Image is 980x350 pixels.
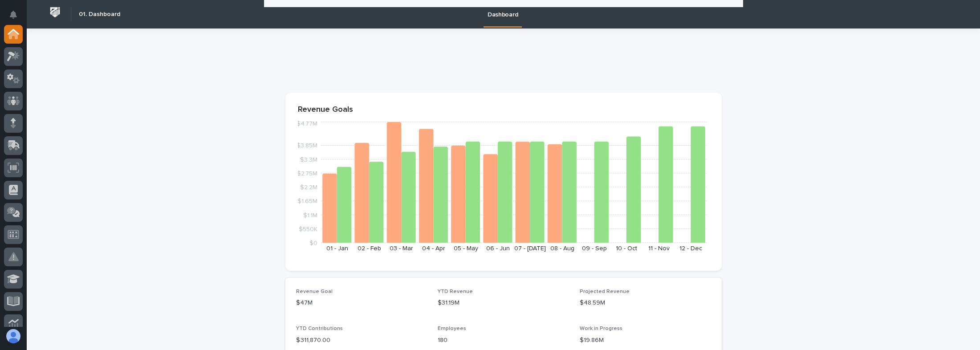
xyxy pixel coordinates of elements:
text: 04 - Apr [422,245,445,252]
tspan: $3.85M [297,143,317,149]
button: users-avatar [4,327,23,346]
tspan: $550K [299,226,317,232]
p: $ 311,870.00 [296,336,427,345]
text: 07 - [DATE] [514,245,546,252]
button: Notifications [4,5,23,24]
p: $19.86M [580,336,711,345]
span: YTD Contributions [296,326,343,331]
text: 06 - Jun [486,245,509,252]
div: Notifications [11,11,23,25]
span: Employees [438,326,466,331]
tspan: $3.3M [300,157,317,163]
p: $47M [296,298,427,308]
span: Work in Progress [580,326,622,331]
p: $31.19M [438,298,569,308]
text: 11 - Nov [648,245,669,252]
tspan: $1.1M [303,212,317,219]
tspan: $1.65M [297,199,317,205]
text: 09 - Sep [582,245,607,252]
text: 01 - Jan [326,245,348,252]
text: 08 - Aug [550,245,574,252]
span: YTD Revenue [438,289,473,294]
p: 180 [438,336,569,345]
span: Projected Revenue [580,289,630,294]
tspan: $4.77M [297,121,317,127]
tspan: $2.2M [300,184,317,191]
text: 02 - Feb [358,245,381,252]
text: 03 - Mar [390,245,413,252]
text: 12 - Dec [679,245,702,252]
span: Revenue Goal [296,289,333,294]
tspan: $2.75M [297,171,317,177]
h2: 01. Dashboard [79,11,120,18]
p: $48.59M [580,298,711,308]
text: 05 - May [453,245,478,252]
img: Workspace Logo [47,4,63,20]
p: Revenue Goals [298,105,709,115]
tspan: $0 [309,240,317,246]
text: 10 - Oct [616,245,637,252]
